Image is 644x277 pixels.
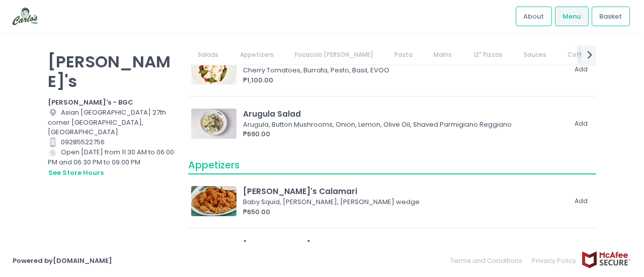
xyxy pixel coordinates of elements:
div: Arugula, Button Mushrooms, Onion, Lemon, Olive Oil, Shaved Parmigiano Reggiano [243,120,562,130]
a: Sauces [514,45,556,64]
a: Focaccia [PERSON_NAME] [285,45,383,64]
div: 09285522756 [48,137,176,147]
a: Menu [555,7,589,26]
b: [PERSON_NAME]'s - BGC [48,98,133,107]
img: Caprese [191,54,236,84]
a: Mains [424,45,462,64]
img: Carlo's Calamari [191,186,236,216]
a: 12" Pizzas [463,45,512,64]
div: Cherry Tomatoes, Burrata, Pesto, Basil, EVOO [243,65,562,75]
a: Salads [188,45,228,64]
a: Powered by[DOMAIN_NAME] [13,256,112,265]
button: Add [569,115,593,132]
div: ₱1,100.00 [243,75,566,85]
button: see store hours [48,167,104,178]
a: Terms and Conditions [450,251,527,270]
a: Appetizers [230,45,283,64]
div: ₱650.00 [243,207,566,217]
button: Add [569,61,593,78]
span: Basket [599,12,622,22]
div: Baby Squid, [PERSON_NAME], [PERSON_NAME] wedge [243,197,562,207]
span: About [523,12,544,22]
a: Privacy Policy [527,251,582,270]
div: [PERSON_NAME]'s Calamari [243,186,566,197]
a: Pasta [385,45,423,64]
div: Open [DATE] from 11:30 AM to 06:00 PM and 06:30 PM to 09:00 PM [48,147,176,178]
div: [PERSON_NAME]'s Meatballs [243,239,566,251]
button: Add [569,193,593,210]
a: About [516,7,552,26]
div: ₱690.00 [243,129,566,139]
img: Arugula Salad [191,109,236,139]
div: Asian [GEOGRAPHIC_DATA] 27th corner [GEOGRAPHIC_DATA], [GEOGRAPHIC_DATA] [48,108,176,137]
span: Appetizers [188,158,239,172]
a: Coffee [558,45,600,64]
span: Menu [562,12,581,22]
p: [PERSON_NAME]'s [48,52,176,91]
img: logo [13,8,38,25]
div: Arugula Salad [243,108,566,120]
img: mcafee-secure [581,251,631,268]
